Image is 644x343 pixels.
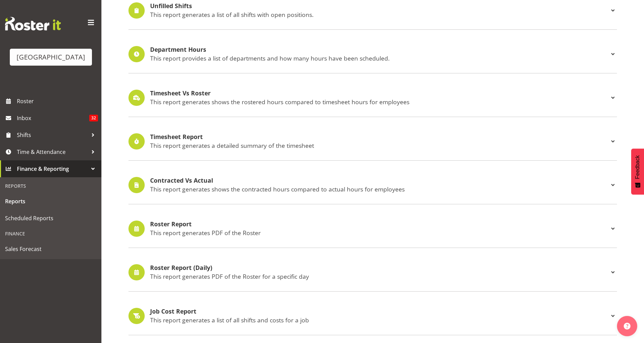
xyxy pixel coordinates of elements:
[2,179,100,193] div: Reports
[150,11,609,18] p: This report generates a list of all shifts with open positions.
[5,213,96,223] span: Scheduled Reports
[5,244,96,254] span: Sales Forecast
[150,265,609,271] h4: Roster Report (Daily)
[150,221,609,228] h4: Roster Report
[128,177,617,193] div: Contracted Vs Actual This report generates shows the contracted hours compared to actual hours fo...
[128,90,617,106] div: Timesheet Vs Roster This report generates shows the rostered hours compared to timesheet hours fo...
[624,323,630,329] img: help-xxl-2.png
[150,273,609,280] p: This report generates PDF of the Roster for a specific day
[150,90,609,97] h4: Timesheet Vs Roster
[2,227,100,241] div: Finance
[17,96,98,106] span: Roster
[89,115,98,121] span: 32
[2,193,100,210] a: Reports
[150,142,609,149] p: This report generates a detailed summary of the timesheet
[635,155,641,179] span: Feedback
[17,130,88,140] span: Shifts
[128,221,617,237] div: Roster Report This report generates PDF of the Roster
[150,46,609,53] h4: Department Hours
[150,185,609,193] p: This report generates shows the contracted hours compared to actual hours for employees
[150,98,609,106] p: This report generates shows the rostered hours compared to timesheet hours for employees
[17,147,88,157] span: Time & Attendance
[150,177,609,184] h4: Contracted Vs Actual
[150,54,609,62] p: This report provides a list of departments and how many hours have been scheduled.
[17,113,89,123] span: Inbox
[128,264,617,280] div: Roster Report (Daily) This report generates PDF of the Roster for a specific day
[631,148,644,195] button: Feedback - Show survey
[150,229,609,236] p: This report generates PDF of the Roster
[128,308,617,324] div: Job Cost Report This report generates a list of all shifts and costs for a job
[2,241,100,257] a: Sales Forecast
[128,133,617,150] div: Timesheet Report This report generates a detailed summary of the timesheet
[5,17,61,30] img: Rosterit website logo
[150,316,609,324] p: This report generates a list of all shifts and costs for a job
[150,308,609,315] h4: Job Cost Report
[150,134,609,140] h4: Timesheet Report
[17,52,85,62] div: [GEOGRAPHIC_DATA]
[5,196,96,206] span: Reports
[17,164,88,174] span: Finance & Reporting
[128,2,617,19] div: Unfilled Shifts This report generates a list of all shifts with open positions.
[2,210,100,227] a: Scheduled Reports
[150,3,609,9] h4: Unfilled Shifts
[128,46,617,62] div: Department Hours This report provides a list of departments and how many hours have been scheduled.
